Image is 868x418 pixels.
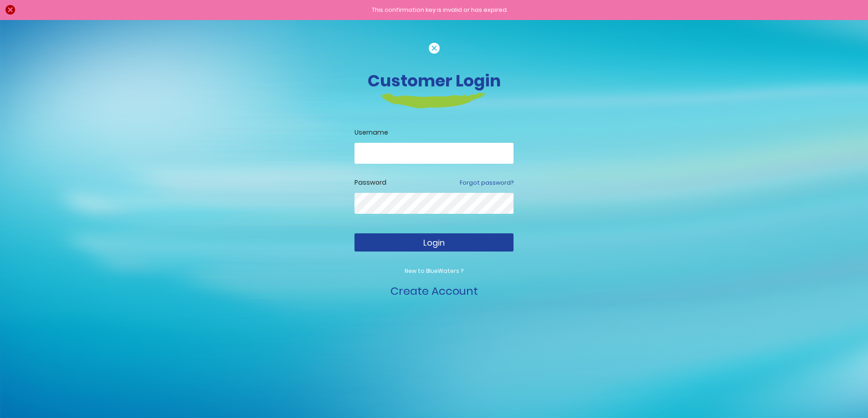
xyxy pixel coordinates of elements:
[354,233,514,252] button: Login
[460,179,514,187] a: Forgot password?
[354,267,514,275] p: New to BlueWaters ?
[390,283,478,298] a: Create Account
[382,93,486,108] img: login-heading-border.png
[429,43,440,54] img: cancel
[423,237,445,248] span: Login
[21,5,859,15] div: This confirmation key is invalid or has expired.
[354,178,386,187] label: Password
[354,128,514,137] label: Username
[181,71,687,91] h3: Customer Login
